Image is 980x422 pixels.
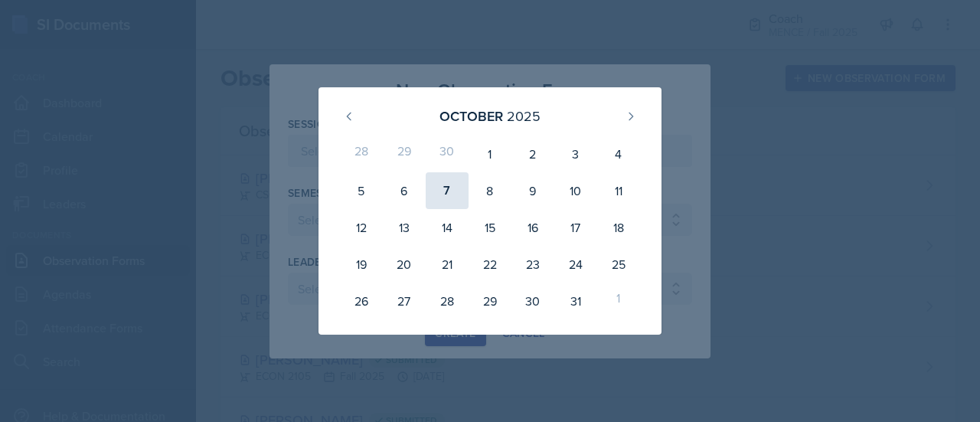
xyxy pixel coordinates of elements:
div: 23 [511,246,554,283]
div: 24 [554,246,597,283]
div: 4 [597,136,640,172]
div: 13 [383,209,426,246]
div: 2025 [507,106,541,126]
div: 22 [469,246,511,283]
div: 12 [340,209,383,246]
div: 27 [383,283,426,319]
div: 31 [554,283,597,319]
div: 2 [511,136,554,172]
div: 11 [597,172,640,209]
div: 7 [426,172,469,209]
div: 9 [511,172,554,209]
div: 3 [554,136,597,172]
div: 30 [511,283,554,319]
div: 14 [426,209,469,246]
div: 8 [469,172,511,209]
div: 28 [426,283,469,319]
div: 10 [554,172,597,209]
div: 26 [340,283,383,319]
div: 16 [511,209,554,246]
div: 30 [426,136,469,172]
div: 17 [554,209,597,246]
div: 21 [426,246,469,283]
div: 29 [469,283,511,319]
div: 5 [340,172,383,209]
div: 19 [340,246,383,283]
div: 1 [469,136,511,172]
div: 18 [597,209,640,246]
div: 6 [383,172,426,209]
div: October [439,106,503,126]
div: 1 [597,283,640,319]
div: 25 [597,246,640,283]
div: 20 [383,246,426,283]
div: 29 [383,136,426,172]
div: 28 [340,136,383,172]
div: 15 [469,209,511,246]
